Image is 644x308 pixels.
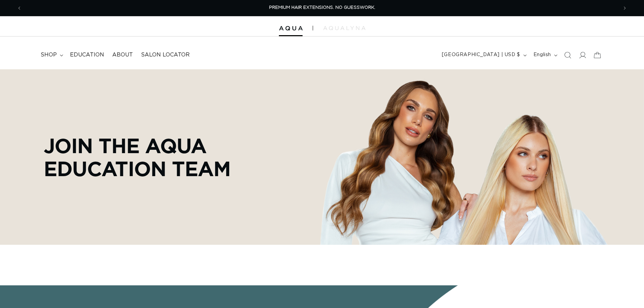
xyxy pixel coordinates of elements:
summary: shop [37,47,66,63]
a: Salon Locator [137,47,194,63]
span: PREMIUM HAIR EXTENSIONS. NO GUESSWORK. [269,5,375,10]
span: [GEOGRAPHIC_DATA] | USD $ [442,51,520,58]
span: English [533,51,551,58]
summary: Search [560,48,575,63]
button: Next announcement [617,2,632,15]
button: Previous announcement [12,2,27,15]
button: [GEOGRAPHIC_DATA] | USD $ [438,49,529,62]
p: Join the AQUA Education team [44,134,264,180]
span: Education [70,51,104,58]
img: Aqua Hair Extensions [279,26,303,31]
span: Salon Locator [141,51,190,58]
button: English [529,49,560,62]
span: About [112,51,133,58]
img: aqualyna.com [323,26,365,30]
span: shop [41,51,57,58]
a: Education [66,47,108,63]
a: About [108,47,137,63]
